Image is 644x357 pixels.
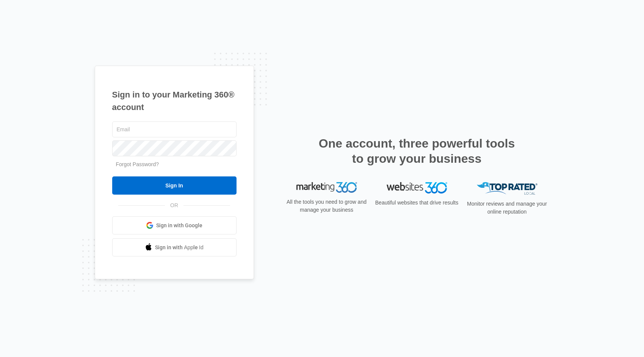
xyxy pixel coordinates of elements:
span: OR [165,201,183,209]
img: Marketing 360 [296,182,357,193]
h2: One account, three powerful tools to grow your business [317,136,517,166]
span: Sign in with Apple Id [155,244,204,252]
img: Websites 360 [387,182,447,193]
a: Sign in with Google [112,216,237,234]
input: Sign In [112,176,237,195]
span: Sign in with Google [156,222,202,230]
img: Top Rated Local [477,182,537,195]
a: Sign in with Apple Id [112,238,237,256]
input: Email [112,121,237,137]
a: Forgot Password? [116,161,159,167]
h1: Sign in to your Marketing 360® account [112,88,237,113]
p: Beautiful websites that drive results [374,199,459,207]
p: All the tools you need to grow and manage your business [284,198,369,214]
p: Monitor reviews and manage your online reputation [465,200,550,216]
